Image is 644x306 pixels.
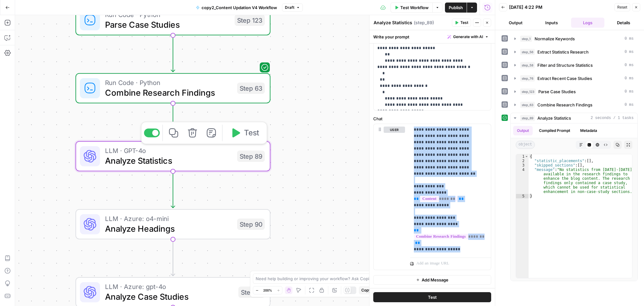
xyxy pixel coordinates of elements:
[625,89,634,94] span: 0 ms
[105,290,233,303] span: Analyze Case Studies
[171,171,175,208] g: Edge from step_89 to step_90
[422,277,448,283] span: Add Message
[105,86,232,99] span: Combine Research Findings
[105,145,232,156] span: LLM · GPT-4o
[400,4,429,11] span: Test Workflow
[244,127,259,139] span: Test
[537,102,592,108] span: Combine Research Findings
[373,116,491,122] label: Chat
[625,36,634,42] span: 0 ms
[511,100,637,110] button: 0 ms
[516,141,535,149] span: object
[359,286,373,294] button: Copy
[105,213,232,224] span: LLM · Azure: o4-mini
[449,4,463,11] span: Publish
[513,126,533,135] button: Output
[537,115,571,121] span: Analyze Statistics
[171,35,175,72] g: Edge from step_123 to step_63
[511,73,637,83] button: 0 ms
[384,127,405,133] button: user
[428,294,437,301] span: Test
[520,62,535,68] span: step_58
[537,49,589,55] span: Extract Statistics Research
[445,33,491,41] button: Generate with AI
[625,102,634,108] span: 0 ms
[516,194,529,198] div: 5
[516,154,529,159] div: 1
[237,150,265,162] div: Step 89
[516,163,529,167] div: 3
[202,4,277,11] span: copy2_Content Updation V4 Workflow
[171,103,175,140] g: Edge from step_63 to step_89
[369,30,495,43] div: Write your prompt
[499,18,532,28] button: Output
[617,4,627,10] span: Reset
[105,154,232,167] span: Analyze Statistics
[535,18,568,28] button: Inputs
[591,115,634,121] span: 2 seconds / 1 tasks
[537,62,593,68] span: Filter and Structure Statistics
[511,47,637,57] button: 0 ms
[75,209,270,239] div: LLM · Azure: o4-miniAnalyze HeadingsStep 90
[238,286,265,298] div: Step 91
[391,3,432,13] button: Test Workflow
[263,288,272,293] span: 200%
[576,126,601,135] button: Metadata
[445,3,467,13] button: Publish
[374,124,405,270] div: user
[237,82,265,94] div: Step 63
[520,36,532,42] span: step_1
[373,275,491,285] button: Add Message
[625,49,634,55] span: 0 ms
[460,20,468,25] span: Test
[538,88,576,95] span: Parse Case Studies
[511,34,637,44] button: 0 ms
[75,73,270,103] div: Run Code · PythonCombine Research FindingsStep 63
[614,3,630,11] button: Reset
[516,159,529,163] div: 2
[237,218,265,230] div: Step 90
[535,126,574,135] button: Compiled Prompt
[453,34,483,40] span: Generate with AI
[225,125,264,141] button: Test
[192,3,281,13] button: copy2_Content Updation V4 Workflow
[374,20,412,26] textarea: Analyze Statistics
[537,75,592,82] span: Extract Recent Case Studies
[625,62,634,68] span: 0 ms
[105,18,230,31] span: Parse Case Studies
[282,3,303,12] button: Draft
[75,141,270,171] div: LLM · GPT-4oAnalyze StatisticsStep 89Test
[520,115,535,121] span: step_89
[171,239,175,276] g: Edge from step_90 to step_91
[511,87,637,97] button: 0 ms
[520,88,536,95] span: step_123
[625,76,634,81] span: 0 ms
[373,292,491,303] button: Test
[607,18,640,28] button: Details
[414,20,434,26] span: ( step_89 )
[361,287,371,293] span: Copy
[105,281,233,292] span: LLM · Azure: gpt-4o
[520,75,535,82] span: step_76
[235,14,265,26] div: Step 123
[511,113,637,123] button: 2 seconds / 1 tasks
[452,19,471,27] button: Test
[520,49,535,55] span: step_56
[535,36,575,42] span: Normalize Keywords
[520,102,535,108] span: step_63
[516,167,529,194] div: 4
[511,123,637,281] div: 2 seconds / 1 tasks
[525,154,528,159] span: Toggle code folding, rows 1 through 5
[105,222,232,235] span: Analyze Headings
[285,5,294,10] span: Draft
[511,60,637,70] button: 0 ms
[75,5,270,35] div: Run Code · PythonParse Case StudiesStep 123
[105,77,232,88] span: Run Code · Python
[571,18,604,28] button: Logs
